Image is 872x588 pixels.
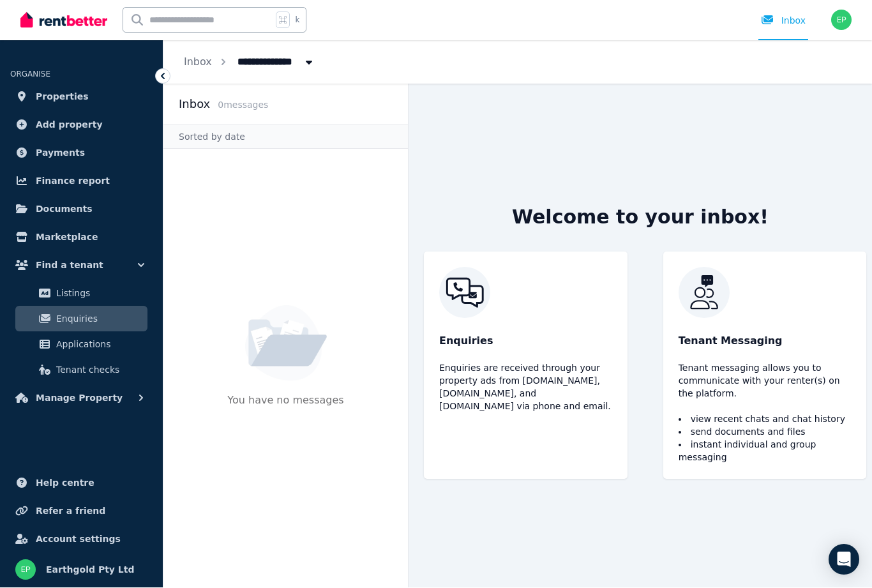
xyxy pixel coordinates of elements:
a: Payments [10,140,153,166]
img: RentBetter Inbox [439,268,612,319]
p: You have no messages [227,393,343,432]
a: Tenant checks [15,358,147,383]
img: Earthgold Pty Ltd [831,10,852,31]
h2: Inbox [179,96,210,114]
span: Documents [36,202,93,217]
span: 0 message s [218,100,268,110]
span: k [295,15,299,26]
span: ORGANISE [10,70,50,79]
a: Inbox [184,56,212,68]
span: Help centre [36,476,94,491]
li: instant individual and group messaging [679,439,852,464]
span: Properties [36,89,89,105]
span: Listings [56,286,142,301]
a: Applications [15,332,147,358]
button: Find a tenant [10,253,153,278]
h2: Welcome to your inbox! [512,206,769,229]
nav: Breadcrumb [163,41,336,84]
img: RentBetter Inbox [679,268,852,319]
span: Payments [36,146,85,161]
a: Listings [15,281,147,306]
span: Finance report [36,174,110,189]
span: Marketplace [36,230,98,245]
a: Finance report [10,169,153,194]
span: Enquiries [56,312,142,327]
span: Find a tenant [36,258,103,273]
a: Add property [10,112,153,138]
p: Tenant messaging allows you to communicate with your renter(s) on the platform. [679,362,852,400]
span: Tenant Messaging [679,334,783,349]
div: Sorted by date [163,125,408,149]
div: Open Intercom Messenger [829,545,859,575]
img: Earthgold Pty Ltd [15,560,36,580]
img: RentBetter [20,11,107,30]
div: Inbox [761,15,806,27]
span: Account settings [36,532,121,547]
a: Refer a friend [10,499,153,524]
span: Tenant checks [56,363,142,378]
p: Enquiries [439,334,612,349]
a: Enquiries [15,306,147,332]
a: Properties [10,84,153,110]
span: Applications [56,337,142,352]
span: Refer a friend [36,504,105,519]
a: Marketplace [10,225,153,250]
a: Documents [10,197,153,222]
img: No Message Available [245,306,327,381]
li: view recent chats and chat history [679,413,852,426]
a: Account settings [10,527,153,552]
p: Enquiries are received through your property ads from [DOMAIN_NAME], [DOMAIN_NAME], and [DOMAIN_N... [439,362,612,413]
button: Manage Property [10,386,153,411]
span: Earthgold Pty Ltd [46,562,135,578]
a: Help centre [10,471,153,496]
span: Add property [36,117,103,133]
li: send documents and files [679,426,852,439]
span: Manage Property [36,391,123,406]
